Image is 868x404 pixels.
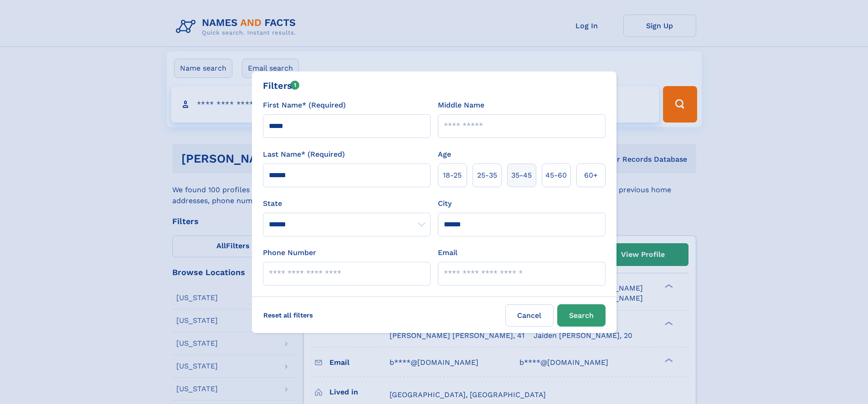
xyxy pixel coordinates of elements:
span: 35‑45 [511,170,532,181]
span: 18‑25 [443,170,462,181]
div: Filters [263,79,300,92]
label: Last Name* (Required) [263,149,345,160]
button: Search [557,304,606,327]
label: Phone Number [263,247,316,258]
span: 45‑60 [545,170,567,181]
span: 60+ [584,170,598,181]
label: First Name* (Required) [263,100,346,111]
label: Reset all filters [257,304,319,326]
label: Email [438,247,457,258]
label: State [263,198,431,209]
label: City [438,198,452,209]
span: 25‑35 [477,170,497,181]
label: Cancel [505,304,554,327]
label: Age [438,149,451,160]
label: Middle Name [438,100,484,111]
